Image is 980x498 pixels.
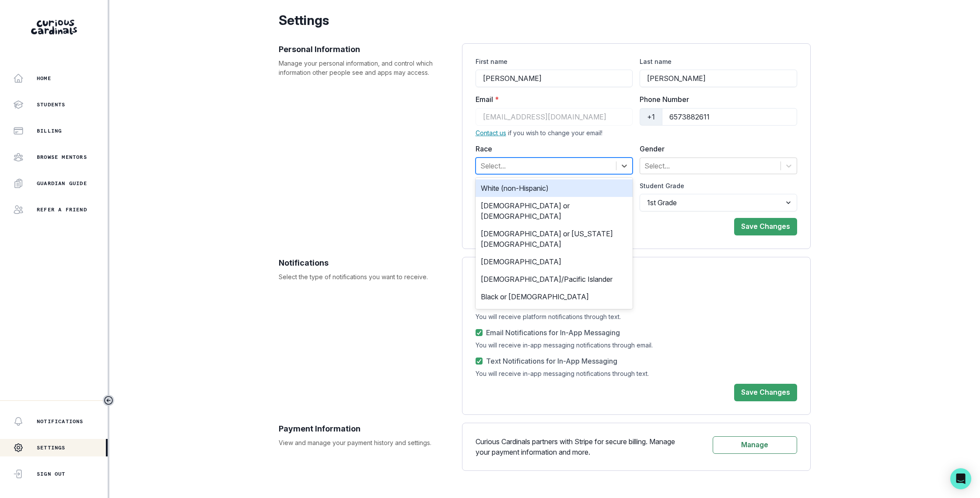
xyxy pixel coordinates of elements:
div: Black or [DEMOGRAPHIC_DATA] [476,288,633,305]
label: Last name [640,57,792,66]
div: You will receive in-app messaging notifications through text. [476,370,797,377]
p: Payment Information [279,423,453,435]
p: View and manage your payment history and settings. [279,438,453,447]
label: Race [476,144,628,154]
p: Settings [37,444,66,451]
p: Notifications [279,257,453,269]
div: +1 [640,108,662,126]
p: Select the type of notifications you want to receive. [279,272,453,281]
p: Refer a friend [37,206,87,213]
p: Personal Information [279,43,453,55]
span: Text Notifications for In-App Messaging [486,356,617,366]
div: [DEMOGRAPHIC_DATA] or [US_STATE][DEMOGRAPHIC_DATA] [476,225,633,253]
div: [DEMOGRAPHIC_DATA] or [DEMOGRAPHIC_DATA] [476,197,633,225]
div: White (non-Hispanic) [476,179,633,197]
img: Curious Cardinals Logo [31,20,77,35]
p: Notifications [37,418,84,425]
button: Manage [713,436,797,454]
div: if you wish to change your email! [476,129,633,137]
p: Students [37,101,66,108]
button: Toggle sidebar [103,395,114,406]
p: Billing [37,127,62,134]
label: Student Grade [640,181,792,190]
p: Curious Cardinals partners with Stripe for secure billing. Manage your payment information and more. [476,436,685,457]
a: Contact us [476,129,506,137]
button: Save Changes [734,384,797,401]
p: Browse Mentors [37,154,87,161]
label: Phone Number [640,94,792,105]
label: Email [476,94,628,105]
div: [DEMOGRAPHIC_DATA] [476,253,633,270]
p: Home [37,75,51,82]
p: Sign Out [37,470,66,477]
button: Save Changes [734,218,797,235]
p: Settings [279,11,811,30]
label: First name [476,57,628,66]
p: Manage your personal information, and control which information other people see and apps may acc... [279,59,453,77]
span: Email Notifications for In-App Messaging [486,327,620,338]
div: You will receive platform notifications through emails. [476,284,797,292]
div: Other [476,305,633,323]
div: Open Intercom Messenger [950,468,971,489]
div: You will receive platform notifications through text. [476,313,797,320]
div: [DEMOGRAPHIC_DATA]/Pacific Islander [476,270,633,288]
p: Guardian Guide [37,180,87,187]
div: You will receive in-app messaging notifications through email. [476,341,797,349]
label: Gender [640,144,792,154]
